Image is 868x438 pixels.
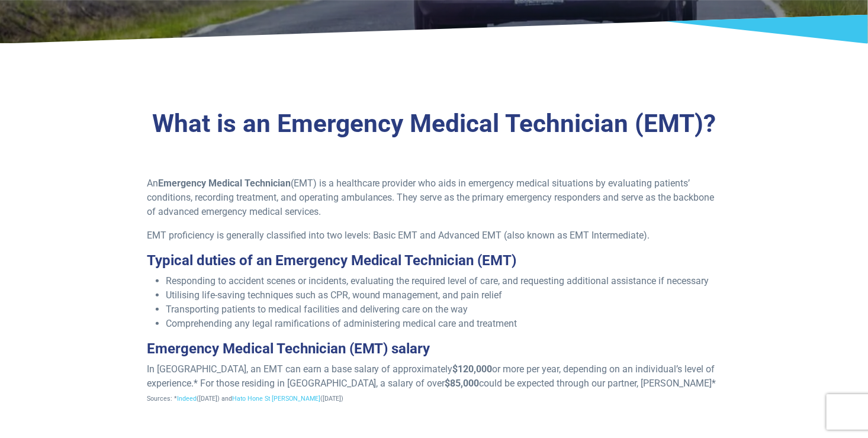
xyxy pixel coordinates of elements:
[147,252,722,269] h3: Typical duties of an Emergency Medical Technician (EMT)
[232,395,320,402] a: Hato Hone St [PERSON_NAME]
[166,288,722,302] li: Utilising life-saving techniques such as CPR, wound management, and pain relief
[158,178,291,189] strong: Emergency Medical Technician
[177,395,197,402] a: Indeed
[166,274,722,288] li: Responding to accident scenes or incidents, evaluating the required level of care, and requesting...
[453,363,493,375] strong: $120,000
[147,228,722,243] p: EMT proficiency is generally classified into two levels: Basic EMT and Advanced EMT (also known a...
[166,302,722,317] li: Transporting patients to medical facilities and delivering care on the way
[147,395,343,402] span: Sources: * ([DATE]) and ([DATE])
[166,317,722,331] li: Comprehending any legal ramifications of administering medical care and treatment
[147,362,722,405] p: In [GEOGRAPHIC_DATA], an EMT can earn a base salary of approximately or more per year, depending ...
[147,176,722,219] p: An (EMT) is a healthcare provider who aids in emergency medical situations by evaluating patients...
[147,340,722,358] h3: Emergency Medical Technician (EMT) salary
[445,378,480,389] strong: $85,000
[88,109,780,139] h3: What is an Emergency Medical Technician (EMT)?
